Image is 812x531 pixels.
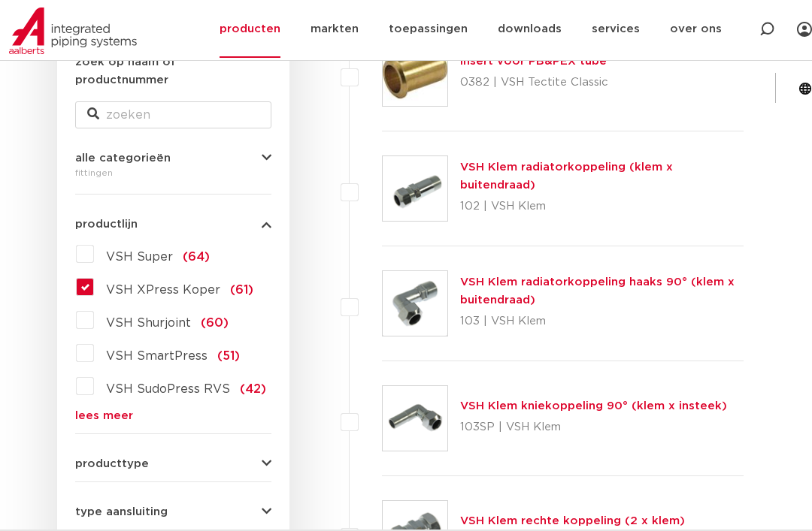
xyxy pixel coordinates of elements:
span: (60) [201,317,229,329]
p: 102 | VSH Klem [460,195,744,219]
button: producttype [75,458,271,469]
img: Thumbnail for VSH Klem radiatorkoppeling (klem x buitendraad) [383,156,447,221]
span: productlijn [75,219,138,230]
a: VSH Klem radiatorkoppeling (klem x buitendraad) [460,161,673,191]
a: lees meer [75,410,271,421]
input: zoeken [75,101,271,128]
span: (42) [240,383,266,395]
span: VSH Shurjoint [106,317,191,329]
button: productlijn [75,219,271,230]
p: 103 | VSH Klem [460,309,744,333]
a: VSH Klem radiatorkoppeling haaks 90° (klem x buitendraad) [460,276,735,306]
span: (61) [230,284,253,296]
a: VSH Klem kniekoppeling 90° (klem x insteek) [460,400,727,412]
div: fittingen [75,164,271,182]
img: Thumbnail for VSH Klem kniekoppeling 90° (klem x insteek) [383,386,447,451]
button: alle categorieën [75,152,271,164]
p: 103SP | VSH Klem [460,415,727,439]
span: producttype [75,458,149,469]
span: alle categorieën [75,152,171,164]
span: VSH SudoPress RVS [106,383,230,395]
span: type aansluiting [75,506,168,517]
span: (51) [217,350,240,362]
span: VSH SmartPress [106,350,208,362]
span: VSH Super [106,251,173,263]
span: VSH XPress Koper [106,284,220,296]
span: (64) [183,251,210,263]
button: type aansluiting [75,506,271,517]
img: Thumbnail for VSH Klem radiatorkoppeling haaks 90° (klem x buitendraad) [383,271,447,336]
a: VSH Klem rechte koppeling (2 x klem) [460,515,685,526]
